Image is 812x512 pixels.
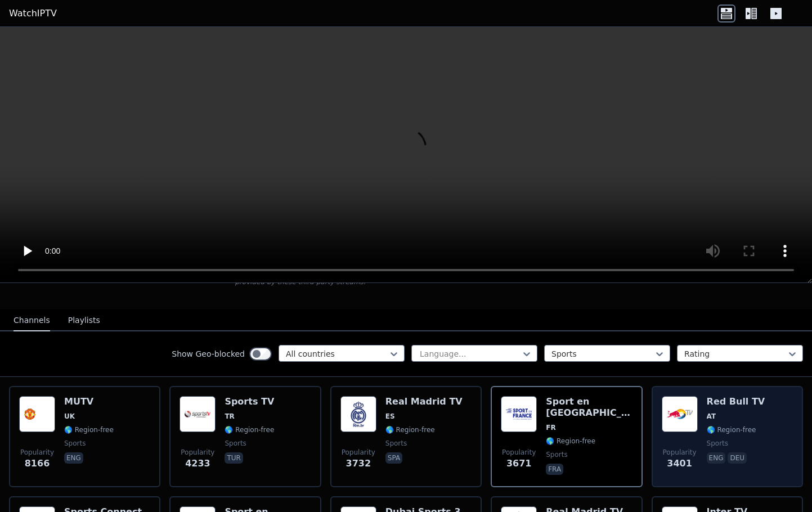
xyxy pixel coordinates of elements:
h6: Sports TV [225,396,274,407]
span: 🌎 Region-free [64,425,114,434]
span: 🌎 Region-free [225,425,274,434]
a: WatchIPTV [9,7,57,20]
span: 3671 [506,457,532,470]
img: Red Bull TV [662,396,698,432]
span: 3401 [667,457,692,470]
span: sports [225,439,246,448]
span: AT [707,412,716,421]
p: eng [707,452,726,464]
span: sports [385,439,407,448]
img: MUTV [19,396,55,432]
span: 🌎 Region-free [707,425,756,434]
span: 🌎 Region-free [385,425,435,434]
span: Popularity [181,448,214,457]
span: TR [225,412,234,421]
h6: Red Bull TV [707,396,765,407]
p: spa [385,452,402,464]
span: 8166 [25,457,50,470]
span: sports [707,439,728,448]
span: UK [64,412,75,421]
span: Popularity [342,448,375,457]
img: Real Madrid TV [340,396,376,432]
h6: Sport en [GEOGRAPHIC_DATA] [546,396,632,419]
p: deu [728,452,747,464]
span: 🌎 Region-free [546,437,595,446]
span: 4233 [185,457,210,470]
span: Popularity [20,448,54,457]
span: FR [546,423,555,432]
label: Show Geo-blocked [172,348,245,360]
span: sports [546,450,567,459]
img: Sports TV [180,396,216,432]
h6: Real Madrid TV [385,396,463,407]
span: Popularity [502,448,536,457]
span: 3732 [346,457,371,470]
h6: MUTV [64,396,114,407]
span: ES [385,412,395,421]
span: sports [64,439,86,448]
p: fra [546,464,563,475]
span: Popularity [663,448,697,457]
button: Channels [14,310,50,331]
p: tur [225,452,243,464]
img: Sport en France [501,396,537,432]
button: Playlists [68,310,100,331]
p: eng [64,452,83,464]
